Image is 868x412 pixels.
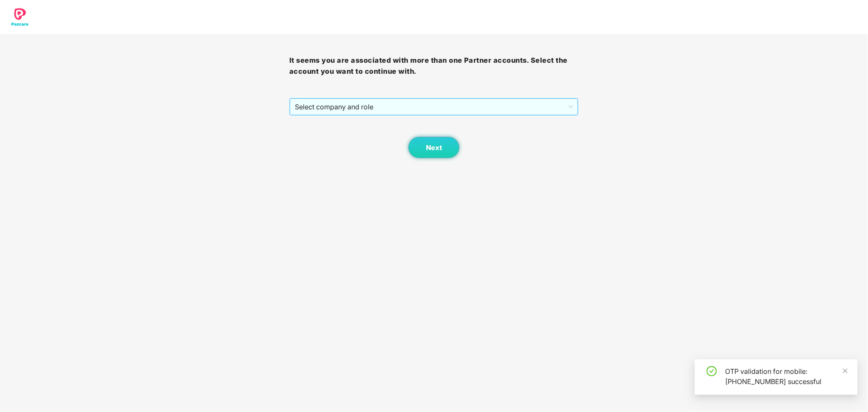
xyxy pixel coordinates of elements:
button: Next [409,137,459,158]
h3: It seems you are associated with more than one Partner accounts. Select the account you want to c... [289,55,579,77]
span: Next [426,144,442,152]
span: Select company and role [295,99,573,115]
span: check-circle [707,366,717,376]
span: close [843,368,848,374]
div: OTP validation for mobile: [PHONE_NUMBER] successful [725,366,848,387]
